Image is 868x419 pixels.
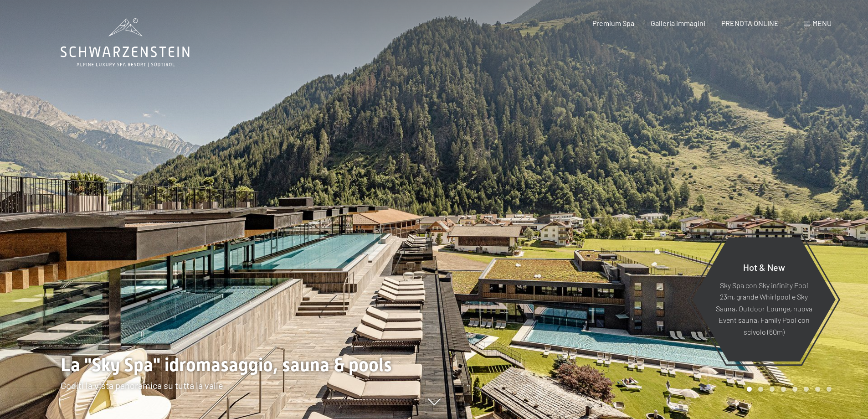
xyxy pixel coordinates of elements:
a: PRENOTA ONLINE [721,19,779,27]
div: Carousel Page 6 [804,387,809,392]
span: Menu [812,19,832,27]
div: Carousel Page 4 [781,387,786,392]
div: Carousel Page 5 [792,387,797,392]
div: Carousel Page 8 [827,387,832,392]
a: Galleria immagini [651,19,705,27]
div: Carousel Page 2 [758,387,763,392]
div: Carousel Pagination [744,387,832,392]
a: Hot & New Sky Spa con Sky infinity Pool 23m, grande Whirlpool e Sky Sauna, Outdoor Lounge, nuova ... [692,237,836,362]
div: Carousel Page 7 [815,387,820,392]
div: Carousel Page 3 [770,387,775,392]
div: Carousel Page 1 (Current Slide) [747,387,752,392]
span: Hot & New [743,261,785,272]
a: Premium Spa [592,19,634,27]
p: Sky Spa con Sky infinity Pool 23m, grande Whirlpool e Sky Sauna, Outdoor Lounge, nuova Event saun... [714,279,813,337]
